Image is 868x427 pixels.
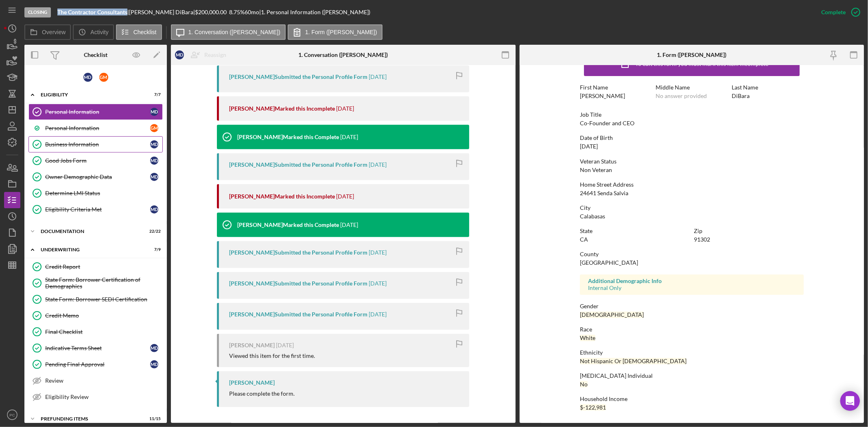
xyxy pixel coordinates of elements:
time: 2025-06-06 00:06 [340,134,358,140]
div: M D [150,173,158,181]
div: | [57,9,129,15]
button: PC [4,407,20,423]
div: [PERSON_NAME] Marked this Incomplete [229,193,335,200]
div: Prefunding Items [41,416,140,421]
div: 60 mo [245,9,259,15]
div: 1. Conversation ([PERSON_NAME]) [298,52,388,58]
button: MDReassign [171,47,234,63]
div: G M [99,73,108,82]
div: [PERSON_NAME] Submitted the Personal Profile Form [229,161,367,168]
div: Zip [694,228,804,234]
div: [PERSON_NAME] Submitted the Personal Profile Form [229,280,367,287]
label: 1. Form ([PERSON_NAME]) [305,29,377,35]
div: 1. Form ([PERSON_NAME]) [657,52,726,58]
time: 2025-08-04 21:35 [369,74,387,80]
div: Eligibility Review [45,394,162,400]
a: Personal InformationMD [28,104,163,120]
a: Determine LMI Status [28,185,163,201]
div: [PERSON_NAME] Marked this Complete [237,222,339,228]
div: 91302 [694,236,710,243]
b: The Contractor Consultants [57,9,127,15]
a: Credit Memo [28,307,163,324]
a: Indicative Terms SheetMD [28,340,163,356]
div: Owner Demographic Data [45,174,150,180]
button: 1. Conversation ([PERSON_NAME]) [171,24,286,40]
div: County [580,251,804,257]
button: Activity [73,24,114,40]
div: Please complete the form. [229,390,295,397]
div: Determine LMI Status [45,190,162,196]
button: Complete [813,4,864,20]
div: [PERSON_NAME] Submitted the Personal Profile Form [229,74,367,80]
button: Overview [24,24,71,40]
div: Co-Founder and CEO [580,120,634,126]
div: Not Hispanic Or [DEMOGRAPHIC_DATA] [580,358,687,364]
div: Eligibility Criteria Met [45,206,150,213]
div: Date of Birth [580,135,804,141]
div: State Form: Borrower Certification of Demographics [45,277,162,290]
div: Documentation [41,229,140,234]
div: M D [150,360,158,368]
div: State Form: Borrower SEDI Certification [45,296,162,303]
a: Final Checklist [28,324,163,340]
div: [MEDICAL_DATA] Individual [580,373,804,379]
label: Activity [90,29,108,35]
a: Good Jobs FormMD [28,152,163,169]
div: No answer provided [656,93,707,99]
time: 2025-05-23 20:59 [369,311,387,318]
div: No [580,381,588,388]
div: 7 / 7 [146,92,161,97]
div: M D [150,205,158,213]
time: 2025-06-06 00:06 [336,193,354,200]
div: [PERSON_NAME] Submitted the Personal Profile Form [229,249,367,256]
div: Eligibility [41,92,140,97]
text: PC [9,413,15,417]
div: M D [150,108,158,116]
div: [DATE] [580,143,598,150]
a: Business InformationMD [28,136,163,152]
div: Reassign [204,47,226,63]
label: Overview [42,29,66,35]
div: | 1. Personal Information ([PERSON_NAME]) [259,9,370,15]
div: 8.75 % [229,9,245,15]
label: Checklist [133,29,157,35]
div: M D [150,140,158,148]
time: 2025-05-28 21:19 [340,222,358,228]
div: Ethnicity [580,349,804,356]
a: Pending Final ApprovalMD [28,356,163,373]
div: [PERSON_NAME] [229,379,275,386]
a: Review [28,373,163,389]
a: Personal InformationGM [28,120,163,136]
div: 7 / 9 [146,247,161,252]
div: Additional Demographic Info [588,278,796,284]
div: G M [150,124,158,132]
div: Final Checklist [45,329,162,335]
div: M D [150,344,158,352]
div: [DEMOGRAPHIC_DATA] [580,312,644,318]
div: Closing [24,7,51,17]
div: Personal Information [45,125,150,131]
div: Underwriting [41,247,140,252]
div: Calabasas [580,213,605,220]
time: 2025-05-25 23:10 [369,280,387,287]
div: [PERSON_NAME] DiBara | [129,9,195,15]
div: Job Title [580,111,804,118]
div: Middle Name [656,84,728,91]
div: Checklist [84,52,107,58]
time: 2025-06-06 00:06 [369,161,387,168]
div: Gender [580,303,804,309]
button: Checklist [116,24,162,40]
div: Veteran Status [580,158,804,165]
div: Race [580,326,804,333]
div: M D [150,157,158,165]
div: Review [45,377,162,384]
div: Indicative Terms Sheet [45,345,150,351]
div: Household Income [580,396,804,402]
button: 1. Form ([PERSON_NAME]) [288,24,383,40]
div: [PERSON_NAME] Submitted the Personal Profile Form [229,311,367,318]
div: Credit Memo [45,312,162,319]
div: Business Information [45,141,150,148]
div: State [580,228,690,234]
div: Pending Final Approval [45,361,150,368]
div: [GEOGRAPHIC_DATA] [580,259,638,266]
